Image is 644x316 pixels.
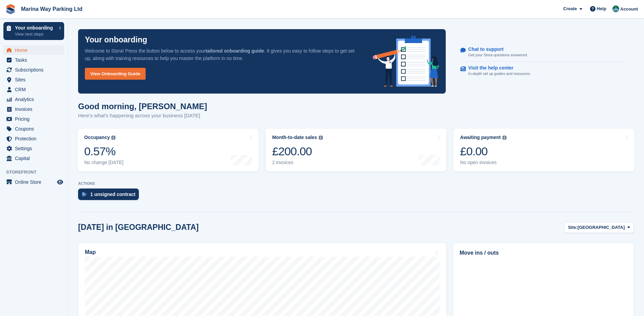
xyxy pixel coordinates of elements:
a: menu [3,124,64,134]
p: ACTIONS [78,181,634,186]
a: menu [3,65,64,75]
div: No change [DATE] [84,160,124,165]
a: Occupancy 0.57% No change [DATE] [77,129,259,172]
p: Here's what's happening across your business [DATE] [78,112,207,120]
span: Invoices [15,104,56,114]
img: Paul Lewis [612,5,619,12]
a: menu [3,134,64,143]
a: Your onboarding View next steps [3,22,64,40]
a: Month-to-date sales £200.00 2 invoices [265,129,447,172]
span: Storefront [6,169,68,176]
a: menu [3,104,64,114]
h2: [DATE] in [GEOGRAPHIC_DATA] [78,223,199,232]
a: View Onboarding Guide [85,68,146,80]
h1: Good morning, [PERSON_NAME] [78,102,207,111]
p: Get your Stora questions answered. [468,52,528,58]
div: No open invoices [460,160,507,165]
div: £0.00 [460,144,507,158]
div: 2 invoices [272,160,323,165]
h2: Move ins / outs [460,249,627,257]
span: Account [620,6,638,13]
a: menu [3,177,64,187]
p: In-depth set up guides and resources. [468,71,531,77]
span: Online Store [15,177,56,187]
img: contract_signature_icon-13c848040528278c33f63329250d36e43548de30e8caae1d1a13099fd9432cc5.svg [82,192,87,196]
h2: Map [85,249,96,255]
span: Create [563,5,577,12]
a: menu [3,95,64,104]
a: 1 unsigned contract [78,189,142,203]
span: Pricing [15,114,56,124]
a: menu [3,85,64,94]
p: Your onboarding [85,36,147,44]
img: icon-info-grey-7440780725fd019a000dd9b08b2336e03edf1995a4989e88bcd33f0948082b44.svg [111,136,115,140]
a: Visit the help center In-depth set up guides and resources. [460,62,627,80]
img: icon-info-grey-7440780725fd019a000dd9b08b2336e03edf1995a4989e88bcd33f0948082b44.svg [502,136,507,140]
span: [GEOGRAPHIC_DATA] [577,224,625,231]
div: 0.57% [84,144,124,158]
span: Protection [15,134,56,143]
p: View next steps [15,31,55,37]
img: icon-info-grey-7440780725fd019a000dd9b08b2336e03edf1995a4989e88bcd33f0948082b44.svg [319,136,323,140]
a: Marina Way Parking Ltd [18,3,85,15]
span: Coupons [15,124,56,134]
img: stora-icon-8386f47178a22dfd0bd8f6a31ec36ba5ce8667c1dd55bd0f319d3a0aa187defe.svg [5,4,16,14]
span: Sites [15,75,56,84]
a: menu [3,45,64,55]
a: Chat to support Get your Stora questions answered. [460,43,627,62]
a: menu [3,144,64,153]
p: Chat to support [468,46,522,52]
img: onboarding-info-6c161a55d2c0e0a8cae90662b2fe09162a5109e8cc188191df67fb4f79e88e88.svg [373,36,439,87]
p: Visit the help center [468,65,526,71]
span: Help [597,5,606,12]
span: Home [15,45,56,55]
span: Tasks [15,55,56,65]
a: menu [3,55,64,65]
span: Site: [568,224,577,231]
div: 1 unsigned contract [90,192,135,197]
span: Analytics [15,95,56,104]
div: Month-to-date sales [272,135,317,140]
a: menu [3,114,64,124]
span: Capital [15,154,56,163]
p: Welcome to Stora! Press the button below to access your . It gives you easy to follow steps to ge... [85,47,362,62]
span: Settings [15,144,56,153]
span: Subscriptions [15,65,56,75]
div: £200.00 [272,144,323,158]
a: menu [3,154,64,163]
span: CRM [15,85,56,94]
div: Occupancy [84,135,110,140]
a: menu [3,75,64,84]
p: Your onboarding [15,25,55,30]
div: Awaiting payment [460,135,501,140]
button: Site: [GEOGRAPHIC_DATA] [564,222,634,233]
a: Preview store [56,178,64,186]
strong: tailored onboarding guide [205,48,264,54]
a: Awaiting payment £0.00 No open invoices [453,129,634,172]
